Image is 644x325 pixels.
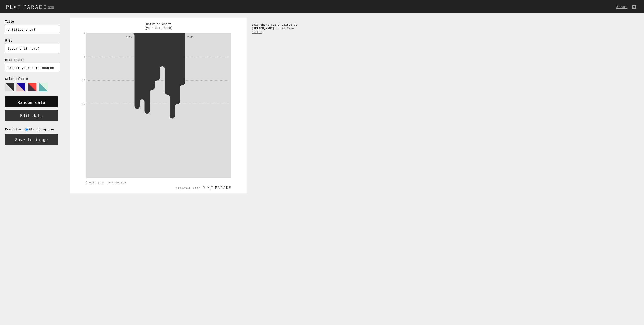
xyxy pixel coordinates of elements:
text: (your unit here) [144,26,173,30]
button: Save to image [5,134,58,145]
a: About [616,4,630,9]
text: -5 [83,55,85,58]
p: Title [5,20,60,23]
div: this chart was inspired by [PERSON_NAME] [247,18,307,39]
label: @1x [29,127,37,131]
text: Random data [18,100,45,105]
tspan: 2006 [187,36,193,39]
text: 0 [83,32,85,34]
label: high-res [41,127,57,131]
text: Credit your data source [86,180,126,184]
p: Unit [5,39,60,42]
text: -10 [81,79,85,82]
a: Liquid Tape Cutter [252,26,294,34]
text: Untitled chart [146,22,171,26]
text: -15 [81,103,85,105]
p: Data source [5,58,60,62]
button: Edit data [5,110,58,121]
tspan: 1997 [126,36,132,39]
label: Resolution [5,127,25,131]
p: Color palette [5,77,60,81]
